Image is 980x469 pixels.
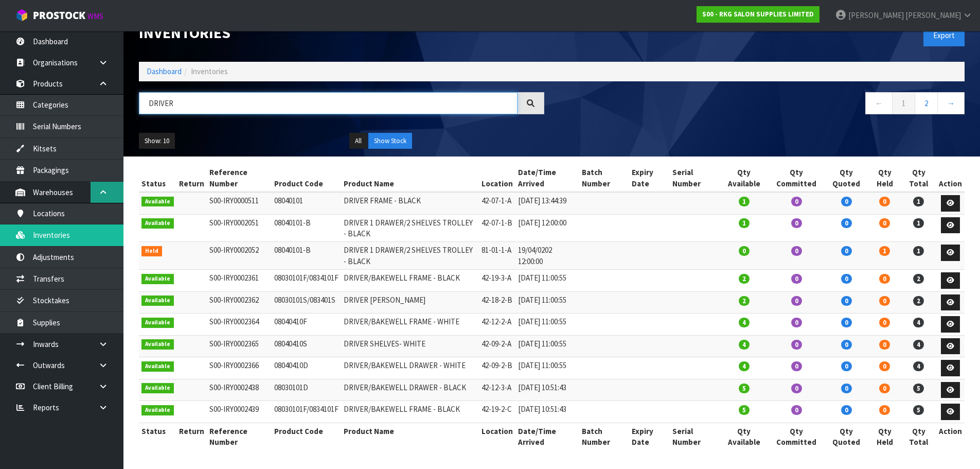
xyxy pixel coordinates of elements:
span: 0 [791,246,802,256]
th: Date/Time Arrived [515,164,579,192]
a: Dashboard [147,66,182,76]
td: S00-IRY0002366 [207,357,272,379]
th: Qty Total [901,423,936,450]
span: 0 [841,318,852,327]
h1: Inventories [139,24,544,41]
th: Date/Time Arrived [515,423,579,450]
td: [DATE] 10:51:43 [515,379,579,401]
span: 4 [739,318,750,327]
span: 2 [739,296,750,306]
td: 08030101D [272,379,341,401]
th: Return [176,423,207,450]
th: Product Name [341,423,479,450]
span: Available [141,274,174,284]
td: 08040101-B [272,214,341,242]
button: Export [923,24,965,46]
span: 2 [913,274,924,284]
td: DRIVER/BAKEWELL FRAME - WHITE [341,314,479,336]
td: S00-IRY0002438 [207,379,272,401]
nav: Page navigation [560,92,965,117]
td: 19/04/0202 12:00:00 [515,242,579,270]
span: 0 [791,405,802,415]
span: 5 [739,405,750,415]
td: DRIVER 1 DRAWER/2 SHELVES TROLLEY - BLACK [341,242,479,270]
small: WMS [87,11,103,21]
td: S00-IRY0002439 [207,401,272,423]
th: Product Code [272,164,341,192]
td: [DATE] 13:44:39 [515,192,579,214]
span: 4 [913,361,924,371]
span: Available [141,296,174,306]
span: Available [141,383,174,393]
td: [DATE] 10:51:43 [515,401,579,423]
td: 42-09-2-A [479,335,515,357]
strong: S00 - RKG SALON SUPPLIES LIMITED [702,10,814,19]
th: Expiry Date [629,164,670,192]
a: ← [865,92,893,114]
th: Qty Available [720,164,768,192]
span: 0 [791,218,802,228]
span: Available [141,361,174,372]
span: 0 [841,197,852,206]
td: 42-12-3-A [479,379,515,401]
th: Reference Number [207,164,272,192]
td: DRIVER [PERSON_NAME] [341,291,479,314]
th: Action [936,423,965,450]
th: Qty Quoted [825,423,868,450]
td: 08040410S [272,335,341,357]
span: 0 [841,361,852,371]
span: 1 [739,197,750,206]
span: 1 [879,246,890,256]
th: Status [139,423,176,450]
span: 1 [913,197,924,206]
span: 0 [879,218,890,228]
span: 0 [879,274,890,284]
th: Return [176,164,207,192]
td: DRIVER SHELVES- WHITE [341,335,479,357]
td: 42-19-3-A [479,270,515,292]
span: 5 [913,384,924,393]
th: Qty Quoted [825,164,868,192]
span: 0 [791,361,802,371]
span: Available [141,318,174,328]
th: Expiry Date [629,423,670,450]
a: 2 [915,92,938,114]
span: 0 [841,340,852,350]
td: 42-09-2-B [479,357,515,379]
td: [DATE] 11:00:55 [515,291,579,314]
td: S00-IRY0002051 [207,214,272,242]
span: 0 [879,296,890,306]
span: 0 [841,218,852,228]
a: S00 - RKG SALON SUPPLIES LIMITED [697,6,819,23]
span: 5 [913,405,924,415]
th: Reference Number [207,423,272,450]
span: 0 [841,246,852,256]
th: Batch Number [579,423,629,450]
th: Qty Committed [768,164,824,192]
button: Show Stock [368,133,412,149]
span: 0 [879,318,890,327]
input: Search inventories [139,92,518,114]
span: 0 [841,274,852,284]
span: 4 [739,340,750,350]
td: DRIVER/BAKEWELL DRAWER - BLACK [341,379,479,401]
span: Inventories [191,66,228,76]
span: 0 [879,384,890,393]
span: 0 [841,384,852,393]
button: Show: 10 [139,133,175,149]
td: DRIVER/BAKEWELL FRAME - BLACK [341,270,479,292]
td: 81-01-1-A [479,242,515,270]
th: Qty Total [901,164,936,192]
td: 42-18-2-B [479,291,515,314]
span: [PERSON_NAME] [905,10,961,20]
span: Held [141,246,162,256]
span: Available [141,197,174,207]
th: Qty Available [720,423,768,450]
span: Available [141,405,174,415]
td: [DATE] 11:00:55 [515,270,579,292]
th: Serial Number [670,164,720,192]
td: S00-IRY0002365 [207,335,272,357]
span: [PERSON_NAME] [848,10,904,20]
td: DRIVER/BAKEWELL FRAME - BLACK [341,401,479,423]
th: Location [479,423,515,450]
